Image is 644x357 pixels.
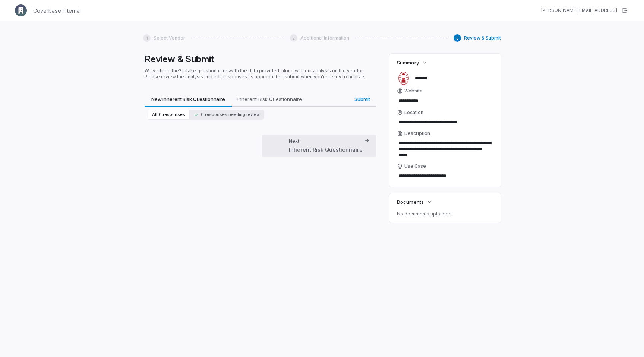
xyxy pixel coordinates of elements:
button: All [148,110,190,120]
span: Inherent Risk Questionnaire [234,94,305,104]
span: Location [404,110,423,116]
button: Documents [395,195,435,209]
img: Clerk Logo [15,4,27,16]
div: Inherent Risk Questionnaire [289,146,363,154]
span: Website [404,88,423,94]
span: 0 responses [159,112,185,117]
div: [PERSON_NAME][EMAIL_ADDRESS] [541,7,617,13]
span: 0 responses needing review [194,112,260,117]
div: 2 [290,34,297,42]
textarea: Description [397,138,493,160]
div: Next [289,138,299,144]
p: No documents uploaded [397,211,493,217]
h1: Review & Submit [145,54,376,65]
span: Documents [397,199,423,205]
div: 3 [454,34,461,42]
span: Select Vendor [154,35,185,41]
span: New Inherent Risk Questionnaire [148,94,228,104]
input: Location [397,117,493,127]
span: Summary [397,59,419,66]
div: 1 [143,34,151,42]
span: Description [404,130,430,136]
span: Submit [351,94,373,104]
button: NextInherent Risk Questionnaire [262,135,376,157]
p: We've filled the 2 intake questionnaires with the data provided, along with our analysis on the v... [145,68,376,80]
span: Review & Submit [464,35,501,41]
textarea: Use Case [397,171,493,181]
h1: Coverbase Internal [33,7,81,15]
span: Use Case [404,163,426,169]
span: Additional Information [300,35,349,41]
button: Summary [395,56,430,69]
input: Website [397,96,481,106]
